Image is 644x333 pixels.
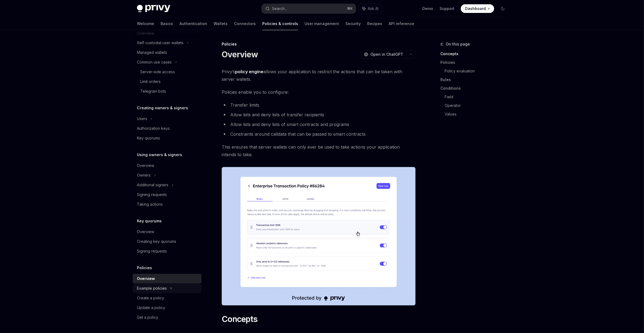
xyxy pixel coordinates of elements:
[137,40,183,46] div: Self-custodial user wallets
[137,295,164,301] div: Create a policy
[133,161,201,170] a: Overview
[305,17,339,30] a: User management
[440,50,511,58] a: Concepts
[222,167,416,306] img: Managing policies in the Privy Dashboard
[137,248,167,254] div: Signing requests
[137,172,151,178] div: Owners
[137,275,155,282] div: Overview
[137,59,172,65] div: Common use cases
[222,41,416,47] div: Policies
[222,314,257,324] span: Concepts
[360,50,406,59] button: Open in ChatGPT
[133,293,201,303] a: Create a policy
[137,152,182,158] h5: Using owners & signers
[137,17,154,30] a: Welcome
[389,17,414,30] a: API reference
[179,17,207,30] a: Authentication
[359,4,382,13] button: Ask AI
[137,201,163,208] div: Taking actions
[137,285,167,292] div: Example policies
[440,6,454,11] a: Support
[234,17,256,30] a: Connectors
[161,17,173,30] a: Basics
[440,84,511,93] a: Conditions
[222,130,416,138] li: Constraints around calldata that can be passed to smart contracts
[440,58,511,67] a: Policies
[137,229,154,235] div: Overview
[222,121,416,128] li: Allow lists and deny lists of smart contracts and programs
[137,238,176,245] div: Creating key quorums
[133,67,201,77] a: Server-side access
[133,313,201,322] a: Get a policy
[222,143,416,158] span: This ensures that server wallets can only ever be used to take actions your application intends t...
[133,199,201,209] a: Taking actions
[222,50,258,59] h1: Overview
[445,93,511,101] a: Field
[262,17,298,30] a: Policies & controls
[133,86,201,96] a: Telegram bots
[440,75,511,84] a: Rules
[133,274,201,283] a: Overview
[137,105,188,111] h5: Creating owners & signers
[222,68,416,83] span: Privy’s allows your application to restrict the actions that can be taken with server wallets.
[137,135,160,141] div: Key quorums
[262,4,356,13] button: Search...⌘K
[133,246,201,256] a: Signing requests
[235,69,263,74] strong: policy engine
[422,6,433,11] a: Demo
[347,6,353,11] span: ⌘ K
[133,237,201,246] a: Creating key quorums
[137,182,168,188] div: Additional signers
[222,101,416,109] li: Transfer limits
[137,125,170,132] div: Authorization keys
[137,314,158,321] div: Get a policy
[465,6,486,11] span: Dashboard
[367,17,382,30] a: Recipes
[272,5,287,12] div: Search...
[498,4,507,13] button: Toggle dark mode
[140,69,175,75] div: Server-side access
[137,49,167,56] div: Managed wallets
[446,41,470,47] span: On this page
[133,303,201,313] a: Update a policy
[345,17,361,30] a: Security
[368,6,378,11] span: Ask AI
[445,101,511,110] a: Operator
[370,52,403,57] span: Open in ChatGPT
[133,48,201,57] a: Managed wallets
[137,115,147,122] div: Users
[445,67,511,75] a: Policy evaluation
[222,111,416,118] li: Allow lists and deny lists of transfer recipients
[222,88,416,96] span: Policies enable you to configure:
[214,17,228,30] a: Wallets
[137,265,152,271] h5: Policies
[137,191,167,198] div: Signing requests
[133,124,201,133] a: Authorization keys
[137,304,165,311] div: Update a policy
[445,110,511,118] a: Values
[133,227,201,237] a: Overview
[137,162,154,169] div: Overview
[137,218,162,224] h5: Key quorums
[133,77,201,86] a: Limit orders
[133,190,201,199] a: Signing requests
[140,78,161,85] div: Limit orders
[133,133,201,143] a: Key quorums
[140,88,166,94] div: Telegram bots
[461,4,494,13] a: Dashboard
[137,5,170,12] img: dark logo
